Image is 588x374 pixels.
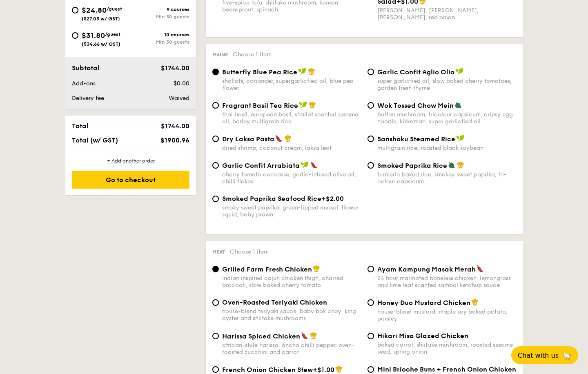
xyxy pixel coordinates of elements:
span: Smoked Paprika Rice [377,162,447,169]
img: icon-vegan.f8ff3823.svg [456,135,464,142]
span: Subtotal [72,64,100,72]
div: button mushroom, tricolour capsicum, cripsy egg noodle, kikkoman, super garlicfied oil [377,111,516,125]
span: $24.80 [82,6,107,15]
div: house-blend mustard, maple soy baked potato, parsley [377,308,516,322]
img: icon-vegan.f8ff3823.svg [299,101,307,109]
div: african-style harissa, ancho chilli pepper, oven-roasted zucchini and carrot [222,342,361,356]
input: Smoked Paprika Seafood Rice+$2.00smoky sweet paprika, green-lipped mussel, flower squid, baby prawn [212,196,219,202]
input: Harissa Spiced Chickenafrican-style harissa, ancho chilli pepper, oven-roasted zucchini and carrot [212,333,219,339]
img: icon-chef-hat.a58ddaea.svg [284,135,292,142]
img: icon-spicy.37a8142b.svg [477,265,484,272]
div: 9 courses [131,7,189,12]
div: Min 30 guests [131,39,189,45]
img: icon-chef-hat.a58ddaea.svg [308,68,315,75]
input: Fragrant Basil Tea Ricethai basil, european basil, shallot scented sesame oil, barley multigrain ... [212,102,219,109]
input: Dry Laksa Pastadried shrimp, coconut cream, laksa leaf [212,136,219,142]
img: icon-chef-hat.a58ddaea.svg [313,265,320,272]
div: + Add another order [72,158,189,164]
div: Go to checkout [72,171,189,189]
span: Choose 1 item [233,51,272,58]
span: $31.80 [82,31,105,40]
div: Min 30 guests [131,14,189,20]
input: Butterfly Blue Pea Riceshallots, coriander, supergarlicfied oil, blue pea flower [212,69,219,75]
span: Sanshoku Steamed Rice [377,135,455,143]
div: multigrain rice, roasted black soybean [377,145,516,151]
img: icon-chef-hat.a58ddaea.svg [309,101,316,109]
span: Grilled Farm Fresh Chicken [222,265,312,273]
div: smoky sweet paprika, green-lipped mussel, flower squid, baby prawn [222,204,361,218]
div: dried shrimp, coconut cream, laksa leaf [222,145,361,151]
img: icon-vegan.f8ff3823.svg [455,68,463,75]
span: Ayam Kampung Masak Merah [377,265,476,273]
img: icon-vegetarian.fe4039eb.svg [448,161,455,169]
span: Waived [169,95,189,102]
img: icon-chef-hat.a58ddaea.svg [457,161,464,169]
div: house-blend teriyaki sauce, baby bok choy, king oyster and shiitake mushrooms [222,308,361,322]
div: baked carrot, shiitake mushroom, roasted sesame seed, spring onion [377,341,516,355]
span: Total (w/ GST) [72,136,118,144]
span: Mains [212,52,228,58]
div: 10 courses [131,32,189,38]
span: Honey Duo Mustard Chicken [377,299,470,307]
span: Fragrant Basil Tea Rice [222,102,298,109]
button: Chat with us🦙 [511,346,578,364]
img: icon-spicy.37a8142b.svg [310,161,318,169]
span: Delivery fee [72,95,104,102]
span: $1744.00 [161,122,189,130]
div: Indian inspired cajun chicken thigh, charred broccoli, slow baked cherry tomato [222,275,361,289]
span: Smoked Paprika Seafood Rice [222,195,321,203]
img: icon-spicy.37a8142b.svg [275,135,283,142]
input: Smoked Paprika Riceturmeric baked rice, smokey sweet paprika, tri-colour capsicum [367,162,374,169]
img: icon-chef-hat.a58ddaea.svg [471,298,479,306]
span: /guest [107,6,122,12]
span: Garlic Confit Arrabiata [222,162,300,169]
span: Meat [212,249,225,255]
span: Choose 1 item [230,248,269,255]
span: +$1.00 [313,366,334,374]
input: $31.80/guest($34.66 w/ GST)10 coursesMin 30 guests [72,32,78,39]
input: Wok Tossed Chow Meinbutton mushroom, tricolour capsicum, cripsy egg noodle, kikkoman, super garli... [367,102,374,109]
span: Dry Laksa Pasta [222,135,274,143]
img: icon-chef-hat.a58ddaea.svg [310,332,317,339]
span: Harissa Spiced Chicken [222,332,300,340]
input: Sanshoku Steamed Ricemultigrain rice, roasted black soybean [367,136,374,142]
img: icon-chef-hat.a58ddaea.svg [335,365,343,373]
div: turmeric baked rice, smokey sweet paprika, tri-colour capsicum [377,171,516,185]
div: cherry tomato concasse, garlic-infused olive oil, chilli flakes [222,171,361,185]
span: /guest [105,31,120,37]
input: Grilled Farm Fresh ChickenIndian inspired cajun chicken thigh, charred broccoli, slow baked cherr... [212,266,219,272]
img: icon-vegan.f8ff3823.svg [298,68,306,75]
input: Honey Duo Mustard Chickenhouse-blend mustard, maple soy baked potato, parsley [367,299,374,306]
span: Garlic Confit Aglio Olio [377,68,454,76]
div: thai basil, european basil, shallot scented sesame oil, barley multigrain rice [222,111,361,125]
div: 24 hour marinated boneless chicken, lemongrass and lime leaf scented sambal ketchup sauce [377,275,516,289]
div: super garlicfied oil, slow baked cherry tomatoes, garden fresh thyme [377,78,516,91]
input: Ayam Kampung Masak Merah24 hour marinated boneless chicken, lemongrass and lime leaf scented samb... [367,266,374,272]
input: $24.80/guest($27.03 w/ GST)9 coursesMin 30 guests [72,7,78,13]
img: icon-vegetarian.fe4039eb.svg [454,101,462,109]
input: Garlic Confit Arrabiatacherry tomato concasse, garlic-infused olive oil, chilli flakes [212,162,219,169]
span: Total [72,122,89,130]
span: +$2.00 [321,195,344,203]
span: $0.00 [174,80,189,87]
input: Hikari Miso Glazed Chickenbaked carrot, shiitake mushroom, roasted sesame seed, spring onion [367,333,374,339]
span: $1744.00 [161,64,189,72]
span: ($27.03 w/ GST) [82,16,120,22]
img: icon-vegan.f8ff3823.svg [301,161,309,169]
span: 🦙 [562,351,572,360]
span: Wok Tossed Chow Mein [377,102,454,109]
span: Butterfly Blue Pea Rice [222,68,297,76]
span: ($34.66 w/ GST) [82,41,120,47]
img: icon-spicy.37a8142b.svg [301,332,308,339]
span: Oven-Roasted Teriyaki Chicken [222,298,327,306]
span: $1900.96 [160,136,189,144]
input: French Onion Chicken Stew+$1.00french herbs, chicken jus, torched parmesan cheese [212,366,219,373]
div: shallots, coriander, supergarlicfied oil, blue pea flower [222,78,361,91]
span: Chat with us [518,352,559,359]
div: [PERSON_NAME], [PERSON_NAME], [PERSON_NAME], red onion [377,7,516,21]
input: Mini Brioche Buns + French Onion Chicken Stew+$2.00french herbs, chicken jus, torched parmesan ch... [367,366,374,373]
input: Garlic Confit Aglio Oliosuper garlicfied oil, slow baked cherry tomatoes, garden fresh thyme [367,69,374,75]
input: Oven-Roasted Teriyaki Chickenhouse-blend teriyaki sauce, baby bok choy, king oyster and shiitake ... [212,299,219,306]
span: Hikari Miso Glazed Chicken [377,332,468,340]
span: Add-ons [72,80,96,87]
